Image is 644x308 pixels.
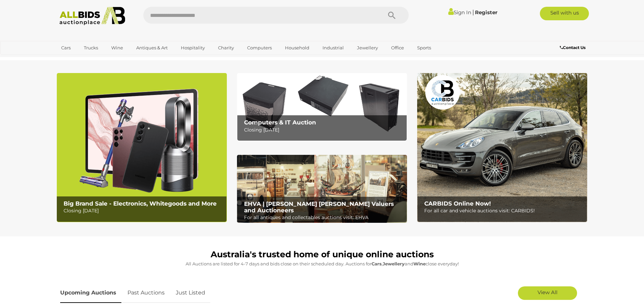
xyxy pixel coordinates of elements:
a: Office [387,42,408,53]
a: Household [281,42,314,53]
h1: Australia's trusted home of unique online auctions [60,250,584,259]
p: All Auctions are listed for 4-7 days and bids close on their scheduled day. Auctions for , and cl... [60,260,584,268]
a: Past Auctions [122,283,170,303]
img: Allbids.com.au [56,7,129,25]
a: Computers [243,42,276,53]
span: View All [538,289,557,295]
a: Register [475,9,497,16]
b: Big Brand Sale - Electronics, Whitegoods and More [64,200,217,207]
a: Sign In [448,9,471,16]
a: Contact Us [560,44,587,51]
a: Sell with us [540,7,589,20]
a: Antiques & Art [132,42,172,53]
a: Big Brand Sale - Electronics, Whitegoods and More Big Brand Sale - Electronics, Whitegoods and Mo... [57,73,227,222]
button: Search [375,7,409,24]
b: Contact Us [560,45,586,50]
a: Just Listed [171,283,210,303]
a: Jewellery [353,42,382,53]
p: Closing [DATE] [244,126,403,134]
img: CARBIDS Online Now! [417,73,587,222]
a: Charity [214,42,238,53]
a: Industrial [318,42,348,53]
a: Upcoming Auctions [60,283,121,303]
a: EHVA | Evans Hastings Valuers and Auctioneers EHVA | [PERSON_NAME] [PERSON_NAME] Valuers and Auct... [237,155,407,223]
a: Wine [107,42,127,53]
p: For all antiques and collectables auctions visit: EHVA [244,213,403,222]
b: EHVA | [PERSON_NAME] [PERSON_NAME] Valuers and Auctioneers [244,200,394,214]
img: Computers & IT Auction [237,73,407,141]
a: Cars [57,42,75,53]
b: CARBIDS Online Now! [424,200,491,207]
a: Hospitality [176,42,209,53]
img: EHVA | Evans Hastings Valuers and Auctioneers [237,155,407,223]
a: Sports [413,42,435,53]
strong: Jewellery [383,261,405,266]
a: CARBIDS Online Now! CARBIDS Online Now! For all car and vehicle auctions visit: CARBIDS! [417,73,587,222]
a: Trucks [79,42,102,53]
strong: Cars [372,261,382,266]
p: For all car and vehicle auctions visit: CARBIDS! [424,207,583,215]
b: Computers & IT Auction [244,119,316,126]
strong: Wine [413,261,426,266]
span: | [472,8,474,16]
a: [GEOGRAPHIC_DATA] [57,53,114,65]
p: Closing [DATE] [64,207,223,215]
img: Big Brand Sale - Electronics, Whitegoods and More [57,73,227,222]
a: View All [518,286,577,300]
a: Computers & IT Auction Computers & IT Auction Closing [DATE] [237,73,407,141]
